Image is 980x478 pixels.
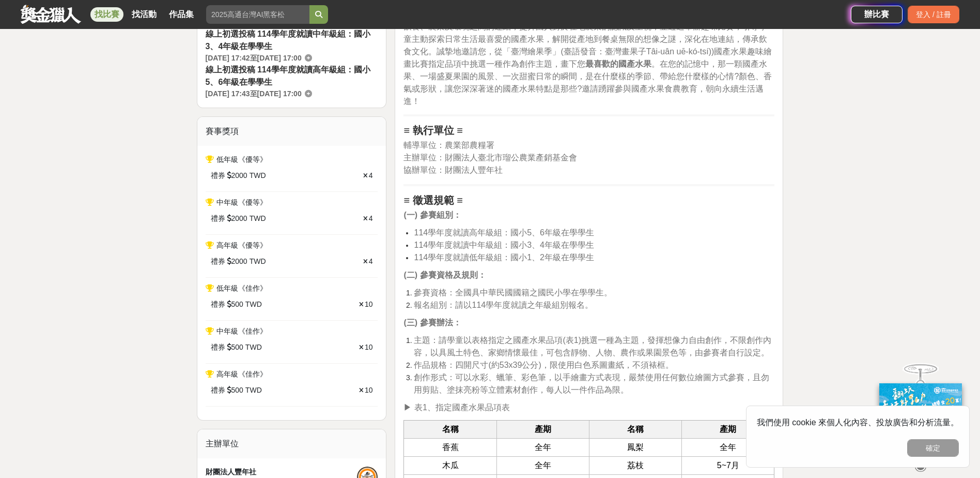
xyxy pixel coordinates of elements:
span: 禮券 [211,213,225,224]
span: 114學年度就讀低年級組：國小1、2年級在學學生 [414,253,594,262]
span: 至 [250,54,257,62]
span: 荔枝 [627,461,644,470]
span: 木瓜 [442,461,459,470]
span: 2000 [231,170,247,181]
a: 作品集 [165,7,198,22]
a: 找活動 [128,7,161,22]
span: 至 [250,89,257,98]
strong: 最喜歡的國產水果 [585,59,651,68]
strong: 產期 [720,425,736,434]
span: 我們使用 cookie 來個人化內容、投放廣告和分析流量。 [757,418,959,427]
span: 5~7月 [717,461,739,470]
span: 主題：請學童以表格指定之國產水果品項(表1)挑選一種為主題，發揮想像力自由創作，不限創作內容，以具風土特色、家鄉情懷最佳，可包含靜物、人物、農作或果園景色等，由參賽者自行設定。 [414,336,771,357]
strong: (二) 參賽資格及規則： [403,271,486,279]
strong: ≡ 徵選規範 ≡ [403,195,462,206]
span: 2000 [231,213,247,224]
span: 低年級《佳作》 [216,284,267,292]
span: 協辦單位：財團法人豐年社 [403,166,503,174]
strong: 名稱 [442,425,459,434]
strong: ≡ 執行單位 ≡ [403,125,462,136]
span: TWD [245,342,262,353]
span: 4 [369,214,373,222]
strong: 產期 [535,425,551,434]
span: 創作形式：可以水彩、蠟筆、彩色筆，以手繪畫方式表現，嚴禁使用任何數位繪圖方式參賽，且勿用剪貼、塗抹亮粉等立體素材創作，每人以一件作品為限。 [414,373,769,394]
span: 全年 [535,443,551,452]
span: 禮券 [211,342,225,353]
strong: (三) 參賽辦法： [403,318,461,327]
button: 確定 [907,439,959,457]
span: 10 [365,386,373,394]
strong: (一) 參賽組別： [403,211,461,219]
span: 禮券 [211,385,225,396]
span: 高年級《佳作》 [216,370,267,378]
input: 2025高通台灣AI黑客松 [206,5,309,24]
span: 4 [369,257,373,265]
span: 鳳梨 [627,443,644,452]
span: 全年 [720,443,736,452]
span: TWD [250,256,266,267]
span: 高年級《優等》 [216,241,267,249]
span: TWD [245,385,262,396]
span: 香蕉 [442,443,459,452]
span: 禮券 [211,256,225,267]
span: 10 [365,343,373,351]
span: [DATE] 17:43 [206,89,250,98]
span: 為落實食農教育理念，農業部農糧署推廣從土地開始，逐步引導國人深入文化底蘊和生活型態，回溯飲食、農業及環境之間的連結，提升國人對於在地農業的認識及重視，並透過舉辦趣味比賽，引導學童主動探索日常生活... [403,10,772,106]
img: ff197300-f8ee-455f-a0ae-06a3645bc375.jpg [879,383,962,452]
span: 中年級《優等》 [216,198,267,206]
span: 報名組別：請以114學年度就讀之年級組別報名。 [414,301,593,309]
div: 主辦單位 [197,429,386,458]
span: 500 [231,385,243,396]
span: 114學年度就讀高年級組：國小5、6年級在學學生 [414,228,594,237]
a: 辦比賽 [851,6,903,23]
span: [DATE] 17:00 [257,54,302,62]
strong: 名稱 [627,425,644,434]
span: TWD [250,170,266,181]
span: 10 [365,300,373,308]
div: 財團法人豐年社 [206,467,357,477]
span: 500 [231,299,243,310]
span: 4 [369,171,373,180]
span: [DATE] 17:00 [257,89,302,98]
span: 500 [231,342,243,353]
span: [DATE] 17:42 [206,54,250,62]
span: 主辦單位：財團法人臺北市瑠公農業產銷基金會 [403,153,577,162]
span: 2000 [231,256,247,267]
span: ▶︎ 表1、指定國產水果品項表 [403,403,509,412]
span: 線上初選投稿 114學年度就讀高年級組：國小5、6年級在學學生 [206,65,370,86]
div: 登入 / 註冊 [908,6,959,23]
span: 禮券 [211,299,225,310]
span: 低年級《優等》 [216,155,267,163]
span: 全年 [535,461,551,470]
span: 114學年度就讀中年級組：國小3、4年級在學學生 [414,241,594,249]
span: 禮券 [211,170,225,181]
span: TWD [250,213,266,224]
span: TWD [245,299,262,310]
span: 線上初選投稿 114學年度就讀中年級組：國小3、4年級在學學生 [206,29,370,51]
span: 輔導單位：農業部農糧署 [403,141,494,150]
span: 作品規格：四開尺寸(約53x39公分)，限使用白色系圖畫紙，不須裱框。 [414,361,673,369]
span: 中年級《佳作》 [216,327,267,335]
div: 賽事獎項 [197,117,386,146]
span: 參賽資格：全國具中華民國國籍之國民小學在學學生。 [414,288,612,297]
a: 找比賽 [90,7,123,22]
